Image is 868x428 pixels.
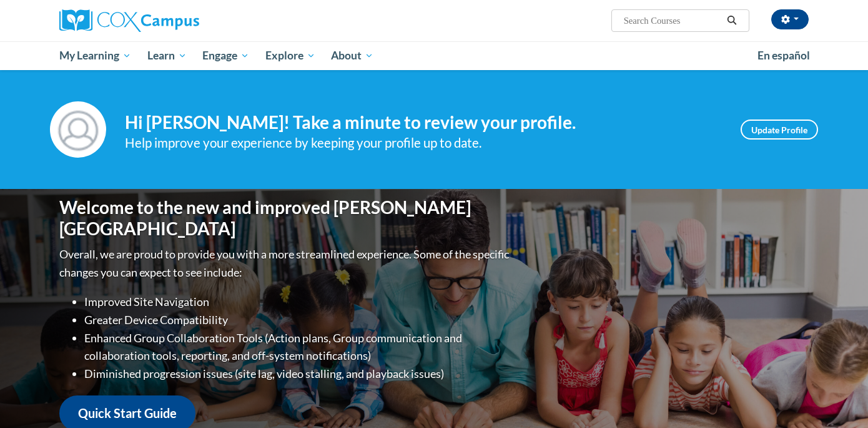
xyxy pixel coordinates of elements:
span: About [331,48,373,63]
span: Engage [202,48,249,63]
a: En español [749,43,818,69]
span: En español [757,49,810,62]
a: About [323,41,382,70]
img: Cox Campus [59,9,199,32]
h4: Hi [PERSON_NAME]! Take a minute to review your profile. [125,112,722,133]
h1: Welcome to the new and improved [PERSON_NAME][GEOGRAPHIC_DATA] [59,197,512,239]
div: Help improve your experience by keeping your profile up to date. [125,133,722,153]
li: Improved Site Navigation [84,293,512,311]
span: Explore [265,48,315,63]
span: Learn [147,48,187,63]
img: Profile Image [50,101,106,158]
button: Account Settings [771,9,809,29]
a: Learn [139,41,195,70]
div: Main menu [41,41,827,70]
a: Cox Campus [59,9,297,32]
input: Search Courses [623,13,723,28]
p: Overall, we are proud to provide you with a more streamlined experience. Some of the specific cha... [59,245,512,282]
iframe: Button to launch messaging window [818,378,858,418]
li: Greater Device Compatibility [84,311,512,329]
a: Engage [194,41,257,70]
a: My Learning [51,41,139,70]
li: Enhanced Group Collaboration Tools (Action plans, Group communication and collaboration tools, re... [84,329,512,365]
a: Update Profile [741,120,818,140]
a: Explore [257,41,323,70]
span: My Learning [59,48,131,63]
button: Search [723,13,741,28]
li: Diminished progression issues (site lag, video stalling, and playback issues) [84,365,512,383]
